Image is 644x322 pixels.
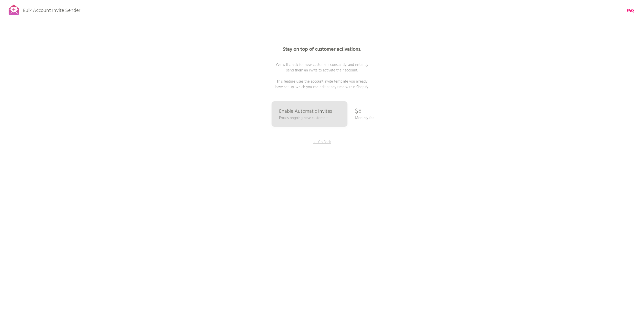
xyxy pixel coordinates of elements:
[272,101,347,127] a: Enable Automatic Invites Emails ongoing new customers
[355,104,362,119] p: $8
[303,139,341,145] p: ← Go Back
[627,8,634,14] a: FAQ
[355,115,375,121] p: Monthly fee
[283,45,361,53] b: Stay on top of customer activations.
[23,3,80,16] p: Bulk Account Invite Sender
[279,109,332,114] p: Enable Automatic Invites
[279,115,328,121] p: Emails ongoing new customers
[275,62,369,90] span: We will check for new customers constantly, and instantly send them an invite to activate their a...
